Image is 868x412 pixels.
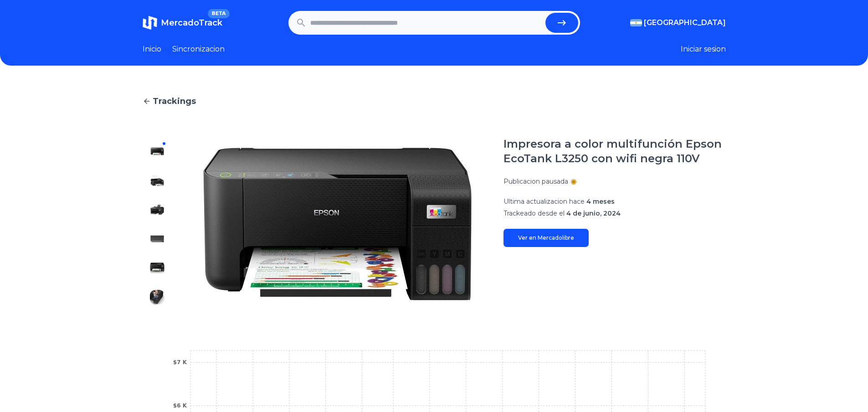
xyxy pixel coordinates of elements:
a: Ver en Mercadolibre [503,229,589,247]
img: Argentina [630,19,642,26]
button: Iniciar sesion [681,44,726,55]
img: MercadoTrack [143,15,157,30]
button: [GEOGRAPHIC_DATA] [630,17,726,28]
span: [GEOGRAPHIC_DATA] [644,17,726,28]
span: BETA [208,9,229,18]
a: MercadoTrackBETA [143,15,222,30]
a: Sincronizacion [172,44,225,55]
img: Impresora a color multifunción Epson EcoTank L3250 con wifi negra 110V [150,261,164,275]
tspan: $6 K [173,402,187,409]
a: Inicio [143,44,161,55]
img: Impresora a color multifunción Epson EcoTank L3250 con wifi negra 110V [150,144,164,159]
h1: Impresora a color multifunción Epson EcoTank L3250 con wifi negra 110V [503,137,726,166]
span: Trackeado desde el [503,209,565,217]
img: Impresora a color multifunción Epson EcoTank L3250 con wifi negra 110V [150,173,164,188]
img: Impresora a color multifunción Epson EcoTank L3250 con wifi negra 110V [150,202,164,217]
span: MercadoTrack [161,18,222,28]
span: 4 de junio, 2024 [566,209,621,217]
a: Trackings [143,95,726,108]
p: Publicacion pausada [503,177,568,186]
span: Ultima actualizacion hace [503,197,585,206]
span: Trackings [153,95,196,108]
img: Impresora a color multifunción Epson EcoTank L3250 con wifi negra 110V [150,290,164,304]
tspan: $7 K [173,359,187,366]
span: 4 meses [586,197,615,206]
img: Impresora a color multifunción Epson EcoTank L3250 con wifi negra 110V [150,232,164,246]
img: Impresora a color multifunción Epson EcoTank L3250 con wifi negra 110V [190,137,485,312]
